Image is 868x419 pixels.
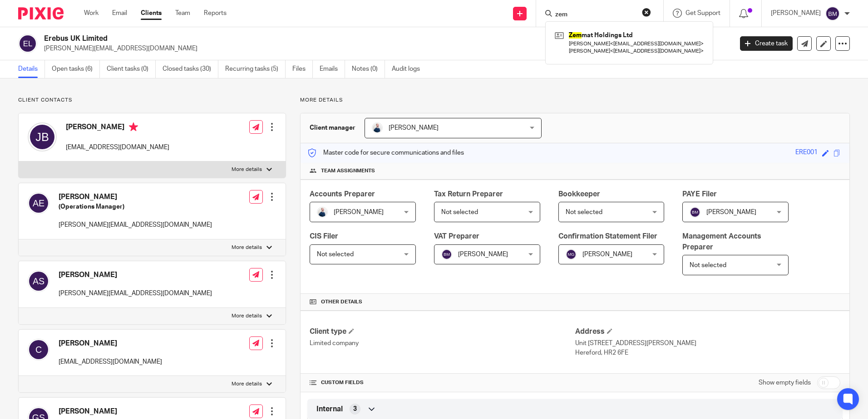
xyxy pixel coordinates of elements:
[18,34,37,53] img: svg%3E
[204,9,227,18] a: Reports
[232,380,262,388] p: More details
[554,11,636,19] input: Search
[682,190,717,198] span: PAYE Filer
[317,207,328,218] img: MC_T&CO-3.jpg
[441,249,452,260] img: svg%3E
[28,270,49,292] img: svg%3E
[321,298,362,306] span: Other details
[310,190,375,198] span: Accounts Preparer
[18,7,64,19] img: Pixie
[107,60,156,78] a: Client tasks (0)
[334,209,384,215] span: [PERSON_NAME]
[740,36,793,51] a: Create task
[434,233,479,240] span: VAT Preparer
[690,207,700,218] img: svg%3E
[558,190,600,198] span: Bookkeeper
[59,357,162,366] p: [EMAIL_ADDRESS][DOMAIN_NAME]
[232,244,262,251] p: More details
[175,9,190,18] a: Team
[795,148,818,158] div: ERE001
[310,339,575,348] p: Limited company
[682,233,761,250] span: Management Accounts Preparer
[320,60,345,78] a: Emails
[771,9,821,18] p: [PERSON_NAME]
[558,233,657,240] span: Confirmation Statement Filer
[66,122,169,134] h4: [PERSON_NAME]
[310,233,338,240] span: CIS Filer
[59,202,212,211] h5: (Operations Manager)
[353,404,357,414] span: 3
[706,209,756,215] span: [PERSON_NAME]
[28,122,57,151] img: svg%3E
[59,339,162,348] h4: [PERSON_NAME]
[566,209,602,215] span: Not selected
[112,9,127,18] a: Email
[232,166,262,173] p: More details
[759,378,811,387] label: Show empty fields
[163,60,218,78] a: Closed tasks (30)
[300,97,850,104] p: More details
[686,10,720,16] span: Get Support
[310,327,575,336] h4: Client type
[575,327,840,336] h4: Address
[59,407,212,416] h4: [PERSON_NAME]
[582,251,632,258] span: [PERSON_NAME]
[566,249,577,260] img: svg%3E
[307,148,464,157] p: Master code for secure communications and files
[825,6,840,21] img: svg%3E
[18,60,45,78] a: Details
[441,209,478,215] span: Not selected
[575,339,840,348] p: Unit [STREET_ADDRESS][PERSON_NAME]
[232,312,262,320] p: More details
[372,122,383,133] img: MC_T&CO-3.jpg
[84,9,99,18] a: Work
[225,60,286,78] a: Recurring tasks (5)
[575,348,840,357] p: Hereford, HR2 6FE
[66,143,169,152] p: [EMAIL_ADDRESS][DOMAIN_NAME]
[316,404,343,414] span: Internal
[59,289,212,298] p: [PERSON_NAME][EMAIL_ADDRESS][DOMAIN_NAME]
[690,262,726,268] span: Not selected
[141,9,162,18] a: Clients
[129,122,138,132] i: Primary
[317,251,354,258] span: Not selected
[642,8,651,17] button: Clear
[310,379,575,386] h4: CUSTOM FIELDS
[28,339,49,361] img: svg%3E
[28,192,49,214] img: svg%3E
[352,60,385,78] a: Notes (0)
[392,60,427,78] a: Audit logs
[44,44,726,53] p: [PERSON_NAME][EMAIL_ADDRESS][DOMAIN_NAME]
[458,251,508,258] span: [PERSON_NAME]
[59,220,212,229] p: [PERSON_NAME][EMAIL_ADDRESS][DOMAIN_NAME]
[389,125,439,131] span: [PERSON_NAME]
[44,34,590,44] h2: Erebus UK Limited
[52,60,100,78] a: Open tasks (6)
[434,190,503,198] span: Tax Return Preparer
[292,60,313,78] a: Files
[321,167,375,175] span: Team assignments
[59,270,212,280] h4: [PERSON_NAME]
[59,192,212,202] h4: [PERSON_NAME]
[18,97,286,104] p: Client contacts
[310,123,355,132] h3: Client manager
